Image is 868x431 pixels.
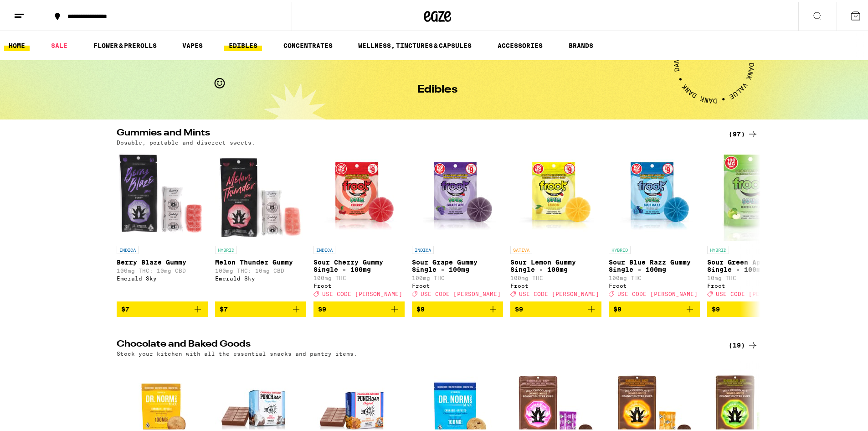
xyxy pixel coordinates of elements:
[412,300,503,315] button: Add to bag
[519,289,599,295] span: USE CODE [PERSON_NAME]
[510,148,601,300] a: Open page for Sour Lemon Gummy Single - 100mg from Froot
[712,304,720,311] span: $9
[412,244,434,252] p: INDICA
[510,244,532,252] p: SATIVA
[729,338,758,349] a: (19)
[279,38,337,49] a: CONCENTRATES
[117,148,208,239] img: Emerald Sky - Berry Blaze Gummy
[117,127,714,138] h2: Gummies and Mints
[215,266,306,272] p: 100mg THC: 10mg CBD
[510,281,601,287] div: Froot
[215,257,306,264] p: Melon Thunder Gummy
[215,274,306,280] div: Emerald Sky
[412,257,503,271] p: Sour Grape Gummy Single - 100mg
[613,304,621,311] span: $9
[707,300,798,315] button: Add to bag
[313,273,405,279] p: 100mg THC
[510,257,601,271] p: Sour Lemon Gummy Single - 100mg
[707,273,798,279] p: 10mg THC
[609,148,700,300] a: Open page for Sour Blue Razz Gummy Single - 100mg from Froot
[417,83,457,93] h1: Edibles
[313,244,335,252] p: INDICA
[178,38,207,49] a: VAPES
[215,148,306,239] img: Emerald Sky - Melon Thunder Gummy
[493,38,547,49] a: ACCESSORIES
[510,148,601,239] img: Froot - Sour Lemon Gummy Single - 100mg
[510,273,601,279] p: 100mg THC
[412,273,503,279] p: 100mg THC
[609,281,700,287] div: Froot
[121,304,129,311] span: $7
[322,289,402,295] span: USE CODE [PERSON_NAME]
[46,38,72,49] a: SALE
[421,289,501,295] span: USE CODE [PERSON_NAME]
[510,300,601,315] button: Add to bag
[318,304,326,311] span: $9
[609,148,700,239] img: Froot - Sour Blue Razz Gummy Single - 100mg
[707,257,798,271] p: Sour Green Apple Gummy Single - 100mg
[729,127,758,138] a: (97)
[117,257,208,264] p: Berry Blaze Gummy
[609,273,700,279] p: 100mg THC
[707,148,798,239] img: Froot - Sour Green Apple Gummy Single - 100mg
[117,244,139,252] p: INDICA
[89,38,161,49] a: FLOWER & PREROLLS
[564,38,598,49] a: BRANDS
[412,281,503,287] div: Froot
[117,338,714,349] h2: Chocolate and Baked Goods
[707,281,798,287] div: Froot
[707,148,798,300] a: Open page for Sour Green Apple Gummy Single - 100mg from Froot
[215,244,237,252] p: HYBRID
[313,281,405,287] div: Froot
[313,148,405,239] img: Froot - Sour Cherry Gummy Single - 100mg
[354,38,476,49] a: WELLNESS, TINCTURES & CAPSULES
[515,304,523,311] span: $9
[313,300,405,315] button: Add to bag
[117,300,208,315] button: Add to bag
[117,138,255,144] p: Dosable, portable and discreet sweets.
[215,148,306,300] a: Open page for Melon Thunder Gummy from Emerald Sky
[117,266,208,272] p: 100mg THC: 10mg CBD
[609,300,700,315] button: Add to bag
[117,274,208,280] div: Emerald Sky
[707,244,729,252] p: HYBRID
[412,148,503,239] img: Froot - Sour Grape Gummy Single - 100mg
[617,289,698,295] span: USE CODE [PERSON_NAME]
[215,300,306,315] button: Add to bag
[224,38,262,49] a: EDIBLES
[313,257,405,271] p: Sour Cherry Gummy Single - 100mg
[117,148,208,300] a: Open page for Berry Blaze Gummy from Emerald Sky
[412,148,503,300] a: Open page for Sour Grape Gummy Single - 100mg from Froot
[5,6,66,14] span: Hi. Need any help?
[609,257,700,271] p: Sour Blue Razz Gummy Single - 100mg
[609,244,631,252] p: HYBRID
[117,349,357,355] p: Stock your kitchen with all the essential snacks and pantry items.
[4,38,30,49] a: HOME
[220,304,228,311] span: $7
[313,148,405,300] a: Open page for Sour Cherry Gummy Single - 100mg from Froot
[416,304,425,311] span: $9
[716,289,796,295] span: USE CODE [PERSON_NAME]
